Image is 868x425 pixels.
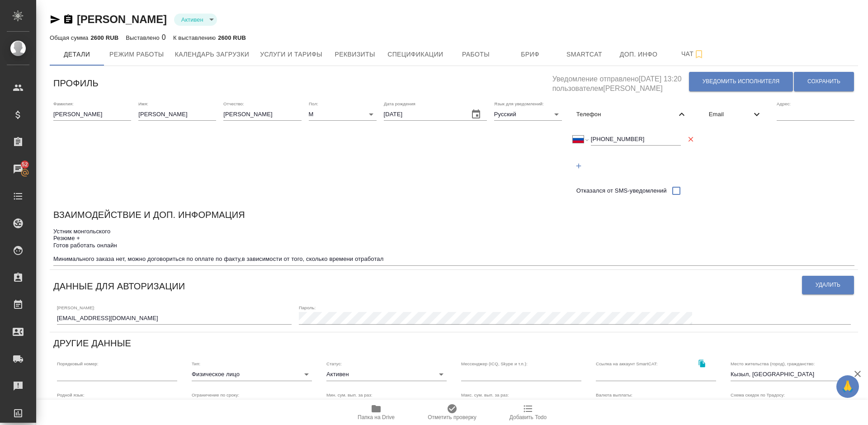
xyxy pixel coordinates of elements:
[494,101,544,106] label: Язык для уведомлений:
[138,101,148,106] label: Имя:
[57,305,95,310] label: [PERSON_NAME]:
[326,362,342,366] label: Статус:
[2,158,34,180] a: 52
[671,48,715,60] span: Чат
[490,400,566,425] button: Добавить Todo
[299,305,316,310] label: Пароль:
[53,208,245,222] h6: Взаимодействие и доп. информация
[333,49,377,60] span: Реквизиты
[53,336,131,350] h6: Другие данные
[731,362,815,366] label: Место жительства (город), гражданство:
[326,392,373,397] label: Мин. сум. вып. за раз:
[570,157,588,175] button: Добавить
[77,13,167,25] a: [PERSON_NAME]
[461,362,528,366] label: Мессенджер (ICQ, Skype и т.п.):
[840,377,855,396] span: 🙏
[50,34,90,41] p: Общая сумма
[552,70,689,94] h5: Уведомление отправлено [DATE] 13:20 пользователем [PERSON_NAME]
[175,49,250,60] span: Календарь загрузки
[309,108,377,121] div: М
[53,228,854,263] textarea: Устник монгольского Резюме + Готов работать онлайн Минимального заказа нет, можно договориться по...
[173,34,218,41] p: К выставлению
[702,104,769,124] div: Email
[461,392,509,397] label: Макс. сум. вып. за раз:
[494,108,562,121] div: Русский
[326,368,447,381] div: Активен
[384,101,415,106] label: Дата рождения
[794,72,854,91] button: Сохранить
[90,34,118,41] p: 2600 RUB
[53,279,185,293] h6: Данные для авторизации
[576,110,676,119] span: Телефон
[126,32,166,43] div: 0
[387,49,443,60] span: Спецификации
[358,414,395,420] span: Папка на Drive
[109,49,164,60] span: Режим работы
[807,78,840,85] span: Сохранить
[836,375,859,398] button: 🙏
[192,368,312,381] div: Физическое лицо
[179,16,206,24] button: Активен
[55,49,99,60] span: Детали
[63,14,74,25] button: Скопировать ссылку
[509,49,552,60] span: Бриф
[569,104,694,124] div: Телефон
[689,72,793,91] button: Уведомить исполнителя
[192,362,200,366] label: Тип:
[596,399,716,412] div: RUB
[731,392,785,397] label: Схема скидок по Традосу:
[709,110,751,119] span: Email
[223,101,244,106] label: Отчество:
[309,101,318,106] label: Пол:
[681,130,700,149] button: Удалить
[777,101,791,106] label: Адрес:
[57,362,98,366] label: Порядковый номер:
[563,49,606,60] span: Smartcat
[192,392,239,397] label: Ограничение по сроку:
[617,49,660,60] span: Доп. инфо
[703,78,779,85] span: Уведомить исполнителя
[428,414,476,420] span: Отметить проверку
[16,160,33,169] span: 52
[218,34,246,41] p: 2600 RUB
[816,281,840,289] span: Удалить
[126,34,162,41] p: Выставлено
[414,400,490,425] button: Отметить проверку
[53,101,74,106] label: Фамилия:
[192,399,312,412] div: раз в месяц
[596,362,658,366] label: Ссылка на аккаунт SmartCAT:
[454,49,498,60] span: Работы
[509,414,547,420] span: Добавить Todo
[260,49,322,60] span: Услуги и тарифы
[596,392,632,397] label: Валюта выплаты:
[693,354,711,373] button: Скопировать ссылку
[57,392,85,397] label: Родной язык:
[802,276,854,294] button: Удалить
[338,400,414,425] button: Папка на Drive
[576,186,667,195] span: Отказался от SMS-уведомлений
[53,76,99,90] h6: Профиль
[693,49,704,60] svg: Подписаться
[50,14,61,25] button: Скопировать ссылку для ЯМессенджера
[174,14,217,26] div: Активен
